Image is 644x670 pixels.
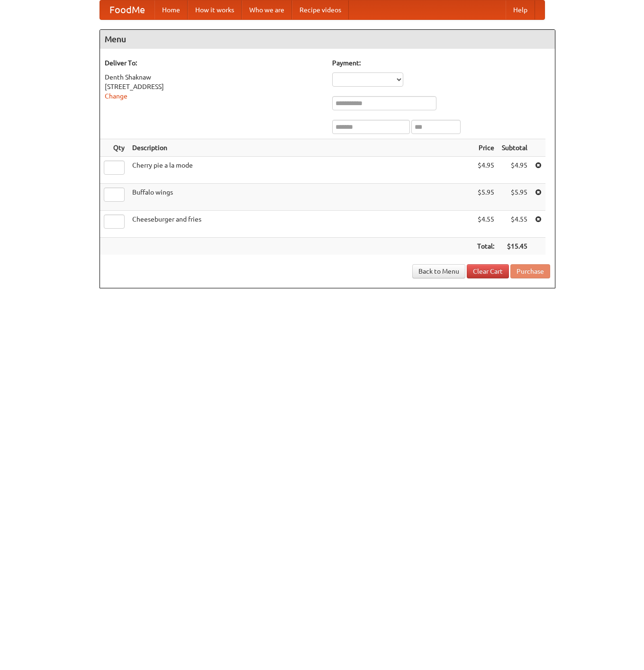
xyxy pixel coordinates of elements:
[332,58,550,68] h5: Payment:
[154,0,188,19] a: Home
[498,139,531,157] th: Subtotal
[498,211,531,238] td: $4.55
[467,264,509,278] a: Clear Cart
[105,92,127,100] a: Change
[128,139,473,157] th: Description
[473,184,498,211] td: $5.95
[128,211,473,238] td: Cheeseburger and fries
[128,184,473,211] td: Buffalo wings
[105,72,323,82] div: Denth Shaknaw
[242,0,292,19] a: Who we are
[473,211,498,238] td: $4.55
[510,264,550,278] button: Purchase
[498,184,531,211] td: $5.95
[473,139,498,157] th: Price
[100,30,555,49] h4: Menu
[498,157,531,184] td: $4.95
[105,58,323,68] h5: Deliver To:
[188,0,242,19] a: How it works
[100,0,154,19] a: FoodMe
[292,0,349,19] a: Recipe videos
[128,157,473,184] td: Cherry pie a la mode
[498,238,531,255] th: $15.45
[506,0,535,19] a: Help
[473,238,498,255] th: Total:
[473,157,498,184] td: $4.95
[412,264,465,278] a: Back to Menu
[105,82,323,91] div: [STREET_ADDRESS]
[100,139,128,157] th: Qty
